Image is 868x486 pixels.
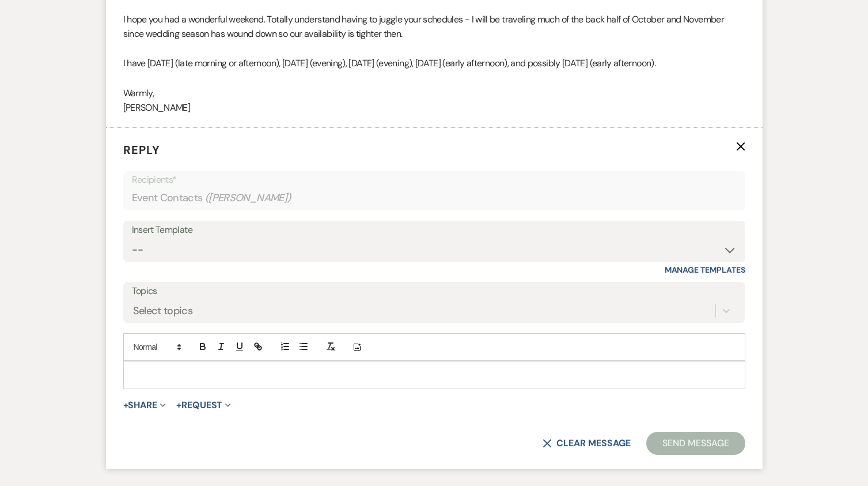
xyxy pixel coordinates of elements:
span: + [176,401,181,410]
p: I hope you had a wonderful weekend. Totally understand having to juggle your schedules - I will b... [123,12,745,42]
div: Event Contacts [132,187,737,209]
label: Topics [132,283,737,300]
button: Send Message [646,432,745,455]
p: Warmly, [123,86,745,101]
button: Share [123,401,166,410]
a: Manage Templates [665,265,745,275]
p: [PERSON_NAME] [123,100,745,115]
span: Reply [123,142,160,157]
div: Insert Template [132,222,737,239]
button: Clear message [543,439,630,448]
div: Select topics [133,303,193,319]
span: + [123,401,128,410]
button: Request [176,401,231,410]
span: ( [PERSON_NAME] ) [205,190,291,206]
p: I have [DATE] (late morning or afternoon), [DATE] (evening), [DATE] (evening), [DATE] (early afte... [123,56,745,71]
p: Recipients* [132,172,737,187]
